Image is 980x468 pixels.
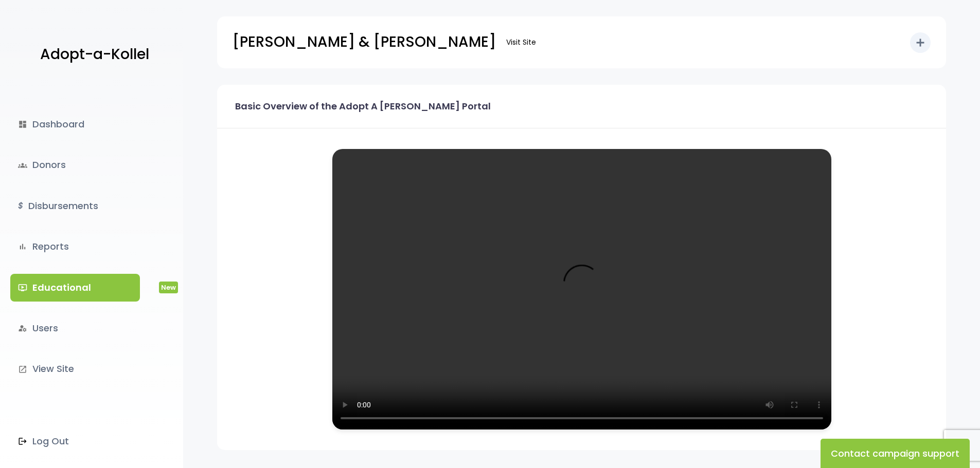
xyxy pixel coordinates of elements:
i: $ [18,199,23,214]
p: [PERSON_NAME] & [PERSON_NAME] [233,29,496,55]
a: groupsDonors [10,151,140,179]
p: Adopt-a-Kollel [40,42,149,67]
a: bar_chartReports [10,233,140,260]
span: New [159,282,178,293]
button: Contact campaign support [821,439,970,468]
a: ondemand_videoEducationalNew [10,274,140,302]
button: add [910,32,931,53]
i: dashboard [18,120,27,129]
a: dashboardDashboard [10,110,140,138]
a: Adopt-a-Kollel [35,30,149,80]
span: Basic Overview of the Adopt A [PERSON_NAME] Portal [235,98,491,115]
i: launch [18,365,27,374]
i: manage_accounts [18,324,27,333]
a: Log Out [10,427,140,455]
a: Visit Site [501,32,541,52]
a: manage_accountsUsers [10,314,140,342]
i: add [914,36,926,49]
i: bar_chart [18,242,27,251]
a: launchView Site [10,355,140,383]
a: $Disbursements [10,192,140,220]
video: Your browser does not support the video tag. [332,149,831,429]
i: ondemand_video [18,283,27,292]
span: groups [18,161,27,170]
